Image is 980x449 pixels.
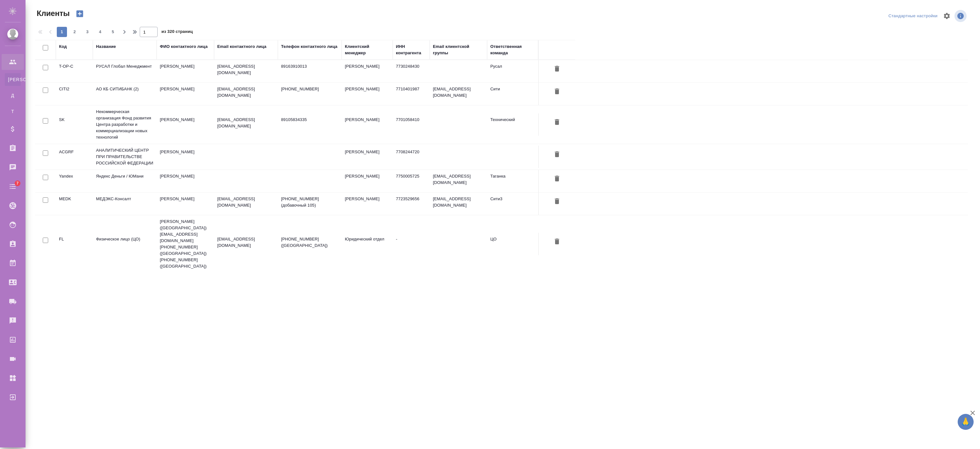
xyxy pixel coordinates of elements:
td: [PERSON_NAME] [157,170,214,192]
td: Яндекс Деньги / ЮМани [93,170,157,192]
td: 7710401987 [393,83,430,105]
td: Сити3 [487,193,538,215]
span: 4 [95,29,105,35]
td: [EMAIL_ADDRESS][DOMAIN_NAME] [430,170,487,192]
td: [PERSON_NAME] [342,113,393,136]
p: [PHONE_NUMBER] ([GEOGRAPHIC_DATA]) [281,236,338,249]
div: Email контактного лица [217,43,266,50]
p: [PHONE_NUMBER] [281,86,338,92]
td: [EMAIL_ADDRESS][DOMAIN_NAME] [430,193,487,215]
div: Код [59,43,67,50]
td: FL [56,233,93,255]
button: 5 [108,27,118,37]
div: ИНН контрагента [396,43,427,56]
button: Удалить [552,196,562,208]
a: [PERSON_NAME] [5,73,21,86]
td: Yandex [56,170,93,192]
p: 89105834335 [281,117,338,123]
button: Удалить [552,173,562,185]
td: SK [56,113,93,136]
div: Телефон контактного лица [281,43,338,50]
button: Удалить [552,149,562,161]
button: Удалить [552,63,562,75]
td: Русал [487,60,538,82]
span: 🙏 [960,415,971,429]
td: T-OP-C [56,60,93,82]
td: [PERSON_NAME] ([GEOGRAPHIC_DATA]) [EMAIL_ADDRESS][DOMAIN_NAME] [PHONE_NUMBER] ([GEOGRAPHIC_DATA])... [157,215,214,273]
button: 2 [70,27,80,37]
td: Таганка [487,170,538,192]
button: Удалить [552,86,562,98]
td: [PERSON_NAME] [342,83,393,105]
div: split button [887,11,939,21]
span: 3 [82,29,93,35]
td: [PERSON_NAME] [157,83,214,105]
td: Физическое лицо (ЦО) [93,233,157,255]
p: [EMAIL_ADDRESS][DOMAIN_NAME] [217,196,275,209]
td: АНАЛИТИЧЕСКИЙ ЦЕНТР ПРИ ПРАВИТЕЛЬСТВЕ РОССИЙСКОЙ ФЕДЕРАЦИИ [93,144,157,170]
button: 🙏 [958,414,974,430]
div: ФИО контактного лица [160,43,208,50]
p: [EMAIL_ADDRESS][DOMAIN_NAME] [217,236,275,249]
span: Клиенты [35,8,70,19]
p: [PHONE_NUMBER] (добавочный 105) [281,196,338,209]
p: [EMAIL_ADDRESS][DOMAIN_NAME] [217,63,275,76]
td: ЦО [487,233,538,255]
a: Т [5,105,21,118]
span: 5 [108,29,118,35]
td: [PERSON_NAME] [157,60,214,82]
td: МЕДЭКС-Консалт [93,193,157,215]
td: [PERSON_NAME] [342,146,393,168]
td: - [393,233,430,255]
td: [PERSON_NAME] [157,146,214,168]
td: CITI2 [56,83,93,105]
td: [PERSON_NAME] [342,170,393,192]
td: 7701058410 [393,113,430,136]
button: Создать [72,8,87,19]
td: ACGRF [56,146,93,168]
td: 7730248430 [393,60,430,82]
div: Ответственная команда [490,43,535,56]
button: Удалить [552,236,562,248]
td: MEDK [56,193,93,215]
td: [PERSON_NAME] [157,113,214,136]
div: Клиентский менеджер [345,43,390,56]
td: [PERSON_NAME] [157,193,214,215]
button: 4 [95,27,105,37]
p: 89163910013 [281,63,338,70]
td: Некоммерческая организация Фонд развития Центра разработки и коммерциализации новых технологий [93,105,157,144]
td: [PERSON_NAME] [342,193,393,215]
span: 7 [12,180,22,186]
td: 7723529656 [393,193,430,215]
td: АО КБ СИТИБАНК (2) [93,83,157,105]
td: Юридический отдел [342,233,393,255]
span: Т [8,108,18,115]
td: [PERSON_NAME] [342,60,393,82]
a: Д [5,89,21,102]
td: [EMAIL_ADDRESS][DOMAIN_NAME] [430,83,487,105]
span: Д [8,92,18,99]
a: 7 [2,179,24,194]
td: Технический [487,113,538,136]
button: Удалить [552,117,562,128]
div: Email клиентской группы [433,43,484,56]
td: РУСАЛ Глобал Менеджмент [93,60,157,82]
p: [EMAIL_ADDRESS][DOMAIN_NAME] [217,117,275,129]
div: Название [96,43,116,50]
button: 3 [82,27,93,37]
td: 7708244720 [393,146,430,168]
span: Настроить таблицу [939,8,954,24]
span: Посмотреть информацию [954,10,968,22]
span: 2 [70,29,80,35]
span: из 320 страниц [161,28,193,37]
td: 7750005725 [393,170,430,192]
span: [PERSON_NAME] [8,76,18,83]
td: Сити [487,83,538,105]
p: [EMAIL_ADDRESS][DOMAIN_NAME] [217,86,275,99]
